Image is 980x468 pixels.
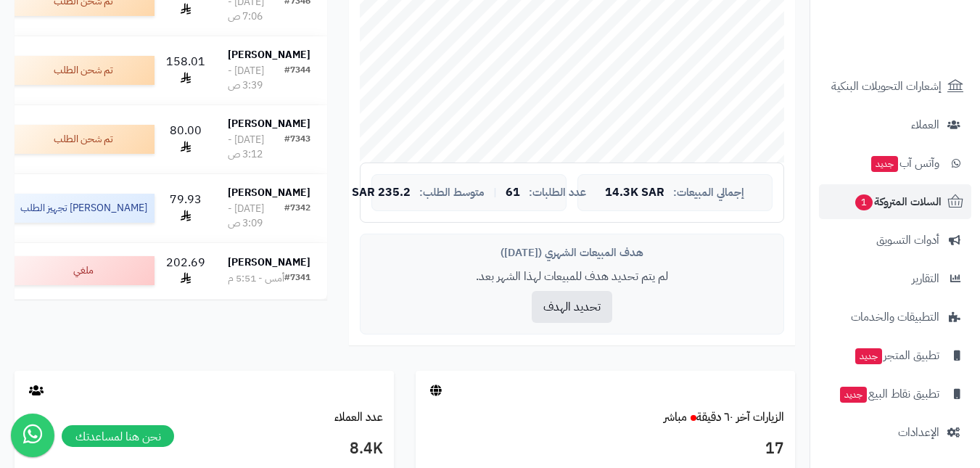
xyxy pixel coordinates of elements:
[819,261,971,296] a: التقارير
[831,76,942,97] span: إشعارات التحويلات البنكية
[228,185,310,200] strong: [PERSON_NAME]
[605,186,664,200] span: 14.3K SAR
[228,202,284,231] div: [DATE] - 3:09 ص
[228,271,284,286] div: أمس - 5:51 م
[870,153,939,173] span: وآتس آب
[673,186,744,199] span: إجمالي المبيعات:
[912,268,939,289] span: التقارير
[160,243,211,300] td: 202.69
[529,186,586,199] span: عدد الطلبات:
[855,194,873,210] span: 1
[854,345,939,366] span: تطبيق المتجر
[819,146,971,181] a: وآتس آبجديد
[819,377,971,411] a: تطبيق نقاط البيعجديد
[10,125,155,154] div: تم شحن الطلب
[898,422,939,443] span: الإعدادات
[532,291,612,323] button: تحديد الهدف
[284,202,310,231] div: #7342
[855,348,882,364] span: جديد
[819,300,971,334] a: التطبيقات والخدمات
[819,69,971,104] a: إشعارات التحويلات البنكية
[228,255,310,270] strong: [PERSON_NAME]
[160,105,211,173] td: 80.00
[228,47,310,62] strong: [PERSON_NAME]
[876,230,939,250] span: أدوات التسويق
[819,184,971,219] a: السلات المتروكة1
[911,115,939,135] span: العملاء
[419,186,485,199] span: متوسط الطلب:
[228,64,284,93] div: [DATE] - 3:39 ص
[160,36,211,104] td: 158.01
[284,133,310,162] div: #7343
[427,437,784,461] h3: 17
[10,194,155,223] div: [PERSON_NAME] تجهيز الطلب
[228,133,284,162] div: [DATE] - 3:12 ص
[506,186,520,200] span: 61
[10,256,155,285] div: ملغي
[851,307,939,327] span: التطبيقات والخدمات
[819,223,971,258] a: أدوات التسويق
[284,64,310,93] div: #7344
[160,174,211,242] td: 79.93
[371,245,773,260] div: هدف المبيعات الشهري ([DATE])
[664,409,784,426] a: الزيارات آخر ٦٠ دقيقةمباشر
[493,187,497,198] span: |
[819,107,971,142] a: العملاء
[839,384,939,404] span: تطبيق نقاط البيع
[352,186,411,200] span: 235.2 SAR
[284,271,310,286] div: #7341
[10,56,155,85] div: تم شحن الطلب
[819,338,971,373] a: تطبيق المتجرجديد
[228,116,310,131] strong: [PERSON_NAME]
[854,192,942,212] span: السلات المتروكة
[819,415,971,450] a: الإعدادات
[334,409,383,426] a: عدد العملاء
[871,156,898,172] span: جديد
[25,437,383,461] h3: 8.4K
[371,268,773,285] p: لم يتم تحديد هدف للمبيعات لهذا الشهر بعد.
[664,409,687,426] small: مباشر
[840,387,867,403] span: جديد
